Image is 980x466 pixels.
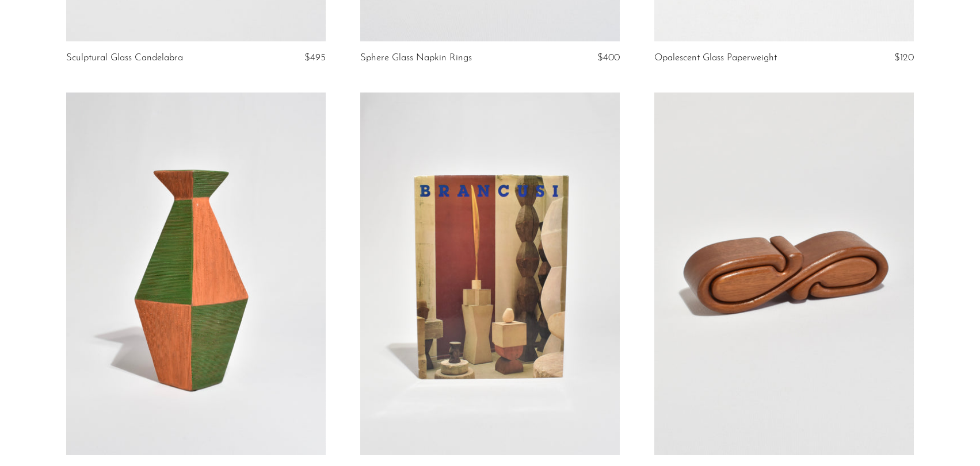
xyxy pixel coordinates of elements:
[654,53,777,63] a: Opalescent Glass Paperweight
[304,53,326,63] span: $495
[894,53,914,63] span: $120
[360,53,472,63] a: Sphere Glass Napkin Rings
[597,53,620,63] span: $400
[66,53,183,63] a: Sculptural Glass Candelabra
